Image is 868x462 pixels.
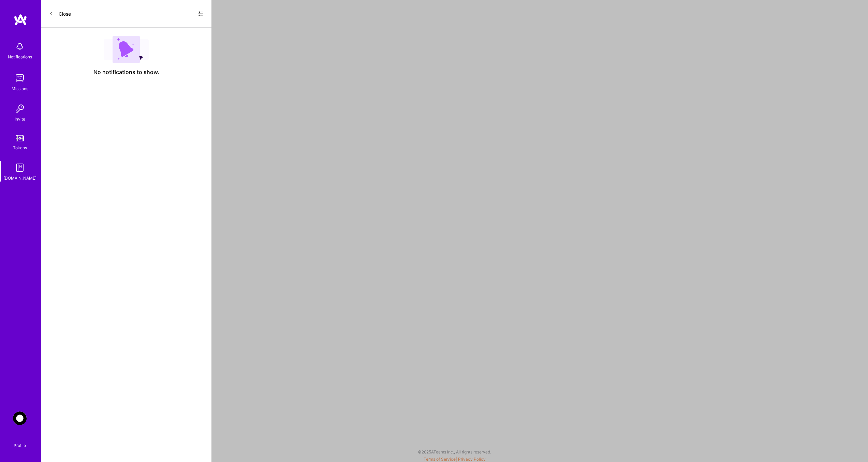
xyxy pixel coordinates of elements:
[14,442,26,448] div: Profile
[13,411,27,425] img: AnyTeam: Team for AI-Powered Sales Platform
[13,144,27,151] div: Tokens
[15,115,25,123] div: Invite
[13,40,27,53] img: bell
[13,71,27,85] img: teamwork
[11,411,28,425] a: AnyTeam: Team for AI-Powered Sales Platform
[13,161,27,174] img: guide book
[11,435,28,448] a: Profile
[3,174,36,182] div: [DOMAIN_NAME]
[8,53,32,60] div: Notifications
[49,8,71,19] button: Close
[104,36,149,63] img: empty
[14,14,27,26] img: logo
[13,102,27,115] img: Invite
[12,85,28,92] div: Missions
[16,135,24,141] img: tokens
[93,69,159,76] span: No notifications to show.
